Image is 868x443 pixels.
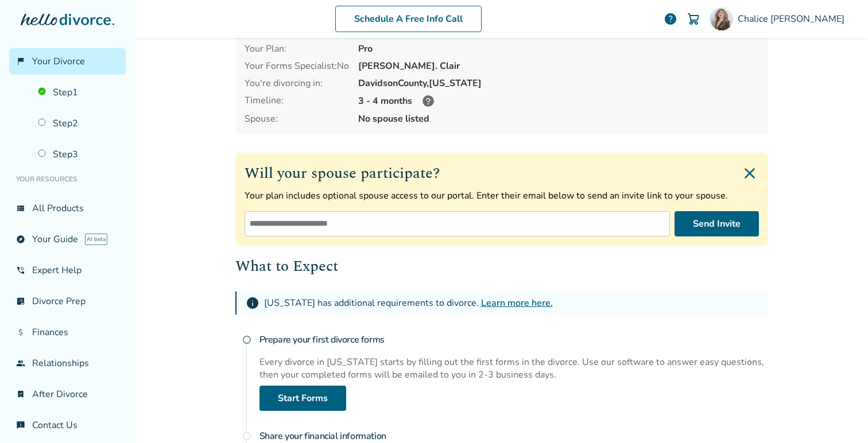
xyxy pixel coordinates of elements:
[16,204,25,213] span: view_list
[687,12,700,26] img: Cart
[16,421,25,430] span: chat_info
[358,112,759,125] span: No spouse listed
[9,195,126,222] a: view_listAll Products
[245,94,349,108] div: Timeline:
[245,189,759,202] p: Your plan includes optional spouse access to our portal. Enter their email below to send an invit...
[32,55,85,68] span: Your Divorce
[9,48,126,75] a: flag_2Your Divorce
[245,77,349,90] div: You're divorcing in:
[16,57,25,66] span: flag_2
[358,77,759,90] div: Davidson County, [US_STATE]
[710,7,733,30] img: Chalice Jones
[741,164,759,182] img: Close invite form
[264,297,553,309] div: [US_STATE] has additional requirements to divorce.
[242,432,251,441] span: radio_button_unchecked
[738,13,849,25] span: Chalice [PERSON_NAME]
[16,266,25,275] span: phone_in_talk
[245,42,349,55] div: Your Plan:
[9,350,126,376] a: groupRelationships
[16,390,25,399] span: bookmark_check
[481,297,553,309] a: Learn more here.
[675,211,759,236] button: Send Invite
[242,335,251,344] span: radio_button_unchecked
[259,386,346,411] a: Start Forms
[31,79,126,106] a: Step1
[9,257,126,283] a: phone_in_talkExpert Help
[259,356,768,381] div: Every divorce in [US_STATE] starts by filling out the first forms in the divorce. Use our softwar...
[335,6,482,32] a: Schedule A Free Info Call
[664,12,677,26] a: help
[9,168,126,191] li: Your Resources
[9,412,126,438] a: chat_infoContact Us
[358,42,759,55] div: Pro
[358,60,759,72] div: [PERSON_NAME]. Clair
[9,288,126,314] a: list_alt_checkDivorce Prep
[9,381,126,407] a: bookmark_checkAfter Divorce
[16,297,25,306] span: list_alt_check
[245,112,349,125] span: Spouse:
[245,60,349,72] div: Your Forms Specialist: No
[31,110,126,137] a: Step2
[31,141,126,168] a: Step3
[358,94,759,108] div: 3 - 4 months
[85,234,107,245] span: AI beta
[9,226,126,252] a: exploreYour GuideAI beta
[16,328,25,337] span: attach_money
[245,162,759,185] h2: Will your spouse participate?
[16,359,25,368] span: group
[246,296,259,310] span: info
[16,235,25,244] span: explore
[259,328,768,351] h4: Prepare your first divorce forms
[235,255,768,278] h2: What to Expect
[9,319,126,345] a: attach_moneyFinances
[811,388,868,443] iframe: Chat Widget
